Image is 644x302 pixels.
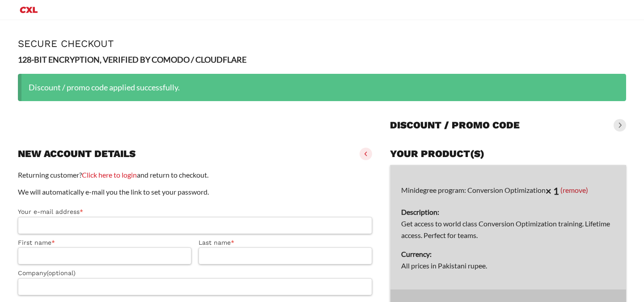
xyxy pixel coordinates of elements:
[18,55,246,64] strong: 128-BIT ENCRYPTION, VERIFIED BY COMODO / CLOUDFLARE
[82,170,137,179] a: Click here to login
[390,119,520,132] h3: Discount / promo code
[18,38,626,49] h1: Secure Checkout
[18,74,626,101] div: Discount / promo code applied successfully.
[47,269,76,276] span: (optional)
[18,207,372,217] label: Your e-mail address
[18,268,372,278] label: Company
[199,238,372,248] label: Last name
[18,186,372,198] p: We will automatically e-mail you the link to set your password.
[18,238,191,248] label: First name
[18,169,372,181] p: Returning customer? and return to checkout.
[18,148,136,160] h3: New account details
